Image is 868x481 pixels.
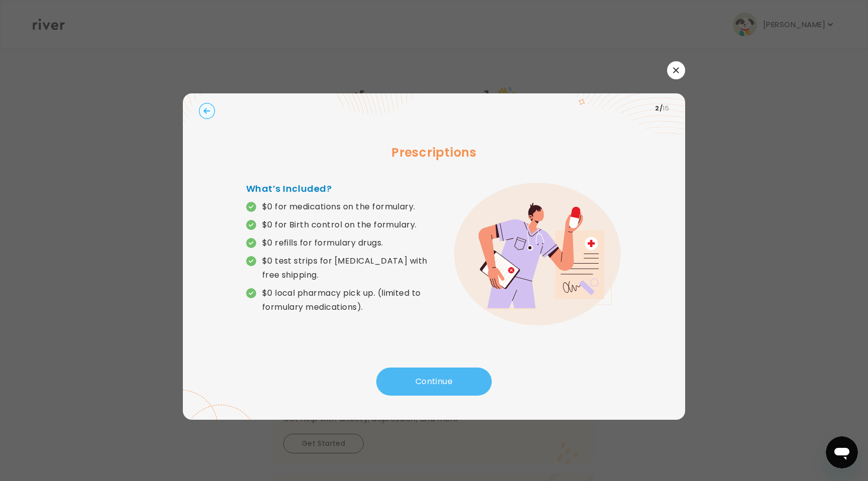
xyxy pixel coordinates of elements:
p: $0 for medications on the formulary. [262,200,415,214]
h4: What’s Included? [246,182,434,196]
h3: Prescriptions [199,144,669,162]
p: $0 for Birth control on the formulary. [262,218,417,232]
iframe: Button to launch messaging window [826,436,858,468]
img: error graphic [454,183,622,325]
p: $0 refills for formulary drugs. [262,236,383,250]
button: Continue [376,368,492,396]
p: $0 test strips for [MEDICAL_DATA] with free shipping. [262,254,434,282]
p: $0 local pharmacy pick up. (limited to formulary medications). [262,286,434,314]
